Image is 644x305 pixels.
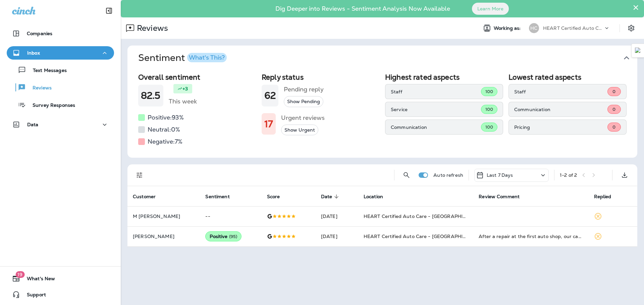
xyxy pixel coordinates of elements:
[264,119,273,130] h1: 17
[205,231,241,241] div: Positive
[133,168,146,182] button: Filters
[133,234,195,239] p: [PERSON_NAME]
[385,73,503,81] h2: Highest rated aspects
[20,292,46,300] span: Support
[612,106,615,112] span: 0
[321,194,332,200] span: Date
[281,112,325,123] h5: Urgent reviews
[487,172,513,178] p: Last 7 Days
[281,125,318,136] button: Show Urgent
[633,2,639,13] button: Close
[479,194,528,200] span: Review Comment
[364,194,383,200] span: Location
[148,124,180,135] h5: Neutral: 0 %
[7,80,114,94] button: Reviews
[7,288,114,301] button: Support
[200,206,261,226] td: --
[127,70,637,158] div: SentimentWhat's This?
[27,31,52,36] p: Companies
[133,214,195,219] p: M [PERSON_NAME]
[508,73,627,81] h2: Lowest rated aspects
[479,194,520,200] span: Review Comment
[27,122,39,127] p: Data
[26,102,75,109] p: Survey Responses
[529,23,539,33] div: HC
[26,68,67,74] p: Text Messages
[514,107,607,112] p: Communication
[133,194,156,200] span: Customer
[485,106,493,112] span: 100
[256,8,470,10] p: Dig Deeper into Reviews - Sentiment Analysis Now Available
[560,172,577,178] div: 1 - 2 of 2
[133,46,643,70] button: SentimentWhat's This?
[7,118,114,131] button: Data
[267,194,280,200] span: Score
[391,107,481,112] p: Service
[494,25,522,31] span: Working as:
[7,27,114,40] button: Companies
[514,89,607,94] p: Staff
[618,168,631,182] button: Export as CSV
[472,3,509,15] button: Learn More
[134,23,168,33] p: Reviews
[364,213,484,219] span: HEART Certified Auto Care - [GEOGRAPHIC_DATA]
[138,73,256,81] h2: Overall sentiment
[321,194,341,200] span: Date
[138,52,227,64] h1: Sentiment
[148,112,184,123] h5: Positive: 93 %
[433,172,463,178] p: Auto refresh
[7,98,114,112] button: Survey Responses
[7,63,114,77] button: Text Messages
[594,194,611,200] span: Replied
[187,53,227,62] button: What's This?
[364,194,392,200] span: Location
[284,96,323,107] button: Show Pending
[612,124,615,130] span: 0
[284,84,324,95] h5: Pending reply
[26,85,52,91] p: Reviews
[205,194,238,200] span: Sentiment
[364,233,484,239] span: HEART Certified Auto Care - [GEOGRAPHIC_DATA]
[15,271,24,278] span: 19
[316,226,358,246] td: [DATE]
[543,25,603,31] p: HEART Certified Auto Care
[612,89,615,94] span: 0
[391,125,481,130] p: Communication
[148,136,182,147] h5: Negative: 7 %
[635,48,641,54] img: Detect Auto
[316,206,358,226] td: [DATE]
[625,22,637,34] button: Settings
[264,90,276,101] h1: 62
[27,50,40,56] p: Inbox
[7,46,114,60] button: Inbox
[20,276,55,284] span: What's New
[205,194,229,200] span: Sentiment
[479,233,583,240] div: After a repair at the first auto shop, our car developed additional problems, and we suspected th...
[141,90,161,101] h1: 82.5
[514,125,607,130] p: Pricing
[594,194,620,200] span: Replied
[391,89,481,94] p: Staff
[400,168,413,182] button: Search Reviews
[485,124,493,130] span: 100
[182,85,188,92] p: +3
[133,194,164,200] span: Customer
[7,272,114,285] button: 19What's New
[485,89,493,94] span: 100
[262,73,380,81] h2: Reply status
[189,55,225,61] div: What's This?
[100,4,118,17] button: Collapse Sidebar
[267,194,289,200] span: Score
[169,96,197,107] h5: This week
[229,234,237,239] span: ( 95 )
